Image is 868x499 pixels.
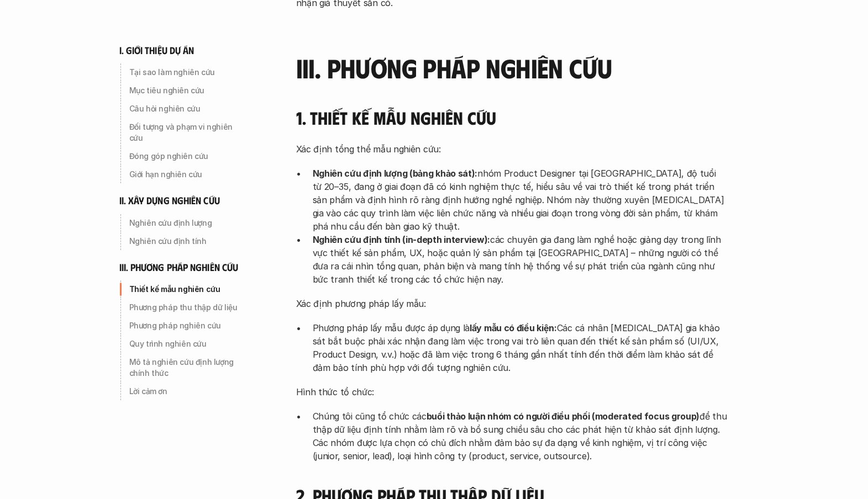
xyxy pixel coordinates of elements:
p: nhóm Product Designer tại [GEOGRAPHIC_DATA], độ tuổi từ 20–35, đang ở giai đoạn đã có kinh nghiệm... [313,167,727,233]
h6: iii. phương pháp nghiên cứu [119,261,239,274]
a: Giới hạn nghiên cứu [119,166,252,183]
p: Tại sao làm nghiên cứu [129,67,248,78]
h4: 1. Thiết kế mẫu nghiên cứu [296,107,727,128]
p: Nghiên cứu định lượng [129,217,248,229]
p: các chuyên gia đang làm nghề hoặc giảng dạy trong lĩnh vực thiết kế sản phẩm, UX, hoặc quản lý sả... [313,233,727,286]
p: Xác định tổng thể mẫu nghiên cứu: [296,142,727,156]
p: Câu hỏi nghiên cứu [129,103,248,114]
p: Mô tả nghiên cứu định lượng chính thức [129,357,248,379]
p: Giới hạn nghiên cứu [129,169,248,180]
strong: buổi thảo luận nhóm có người điều phối (moderated focus group) [427,411,699,422]
a: Mục tiêu nghiên cứu [119,82,252,99]
h6: ii. xây dựng nghiên cứu [119,194,220,207]
a: Mô tả nghiên cứu định lượng chính thức [119,353,252,382]
a: Đối tượng và phạm vi nghiên cứu [119,118,252,147]
p: Hình thức tổ chức: [296,385,727,399]
p: Mục tiêu nghiên cứu [129,85,248,96]
p: Xác định phương pháp lấy mẫu: [296,297,727,310]
h6: i. giới thiệu dự án [119,44,194,57]
p: Phương pháp nghiên cứu [129,320,248,331]
a: Nghiên cứu định lượng [119,214,252,232]
p: Nghiên cứu định tính [129,236,248,247]
a: Lời cảm ơn [119,383,252,400]
p: Lời cảm ơn [129,386,248,397]
p: Phương pháp thu thập dữ liệu [129,302,248,313]
a: Tại sao làm nghiên cứu [119,63,252,81]
a: Quy trình nghiên cứu [119,335,252,353]
p: Quy trình nghiên cứu [129,338,248,349]
p: Thiết kế mẫu nghiên cứu [129,284,248,295]
a: Đóng góp nghiên cứu [119,147,252,165]
p: Chúng tôi cũng tổ chức các để thu thập dữ liệu định tính nhằm làm rõ và bổ sung chiều sâu cho các... [313,410,727,463]
a: Phương pháp thu thập dữ liệu [119,299,252,316]
a: Phương pháp nghiên cứu [119,317,252,335]
a: Câu hỏi nghiên cứu [119,100,252,118]
p: Đối tượng và phạm vi nghiên cứu [129,121,248,144]
p: Phương pháp lấy mẫu được áp dụng là Các cá nhân [MEDICAL_DATA] gia khảo sát bắt buộc phải xác nhậ... [313,321,727,374]
p: Đóng góp nghiên cứu [129,151,248,162]
a: Nghiên cứu định tính [119,232,252,250]
strong: lấy mẫu có điều kiện: [470,322,557,333]
h3: IIi. phương pháp nghiên cứu [296,54,727,83]
strong: Nghiên cứu định tính (in-depth interview): [313,234,490,245]
a: Thiết kế mẫu nghiên cứu [119,280,252,298]
strong: Nghiên cứu định lượng (bảng khảo sát): [313,168,478,179]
